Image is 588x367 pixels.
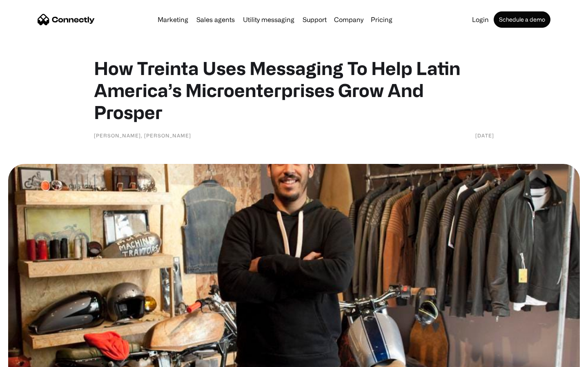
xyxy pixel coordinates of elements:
a: Support [299,16,330,23]
aside: Language selected: English [8,353,49,364]
div: Company [332,14,366,25]
h1: How Treinta Uses Messaging To Help Latin America’s Microenterprises Grow And Prosper [94,57,494,123]
div: [DATE] [475,131,494,139]
a: Utility messaging [240,16,298,23]
a: Sales agents [193,16,238,23]
div: Company [334,14,363,25]
a: Login [469,16,492,23]
div: [PERSON_NAME], [PERSON_NAME] [94,131,191,139]
a: Pricing [367,16,396,23]
a: home [38,13,95,26]
a: Schedule a demo [494,11,550,28]
a: Marketing [154,16,192,23]
ul: Language list [16,353,49,364]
